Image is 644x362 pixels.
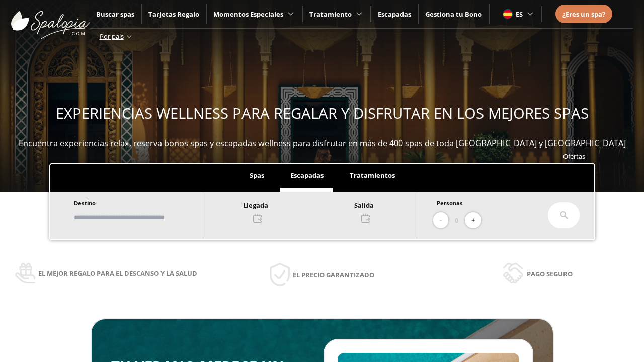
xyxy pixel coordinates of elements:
span: Personas [437,199,463,207]
button: + [465,212,481,229]
a: ¿Eres un spa? [562,9,605,20]
span: El precio garantizado [293,269,374,280]
span: El mejor regalo para el descanso y la salud [38,267,197,279]
a: Ofertas [563,152,585,161]
a: Tarjetas Regalo [148,10,199,19]
span: Escapadas [290,171,324,180]
span: Spas [250,171,264,180]
span: ¿Eres un spa? [562,10,605,19]
span: Destino [74,199,96,207]
button: - [433,212,448,229]
span: Tratamientos [350,171,395,180]
a: Escapadas [378,10,411,19]
span: Encuentra experiencias relax, reserva bonos spas y escapadas wellness para disfrutar en más de 40... [19,138,626,149]
a: Gestiona tu Bono [425,10,482,19]
span: Por país [100,32,124,41]
span: Pago seguro [527,268,573,279]
span: EXPERIENCIAS WELLNESS PARA REGALAR Y DISFRUTAR EN LOS MEJORES SPAS [56,103,589,123]
span: 0 [455,215,458,226]
img: ImgLogoSpalopia.BvClDcEz.svg [11,1,90,39]
a: Buscar spas [96,10,134,19]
